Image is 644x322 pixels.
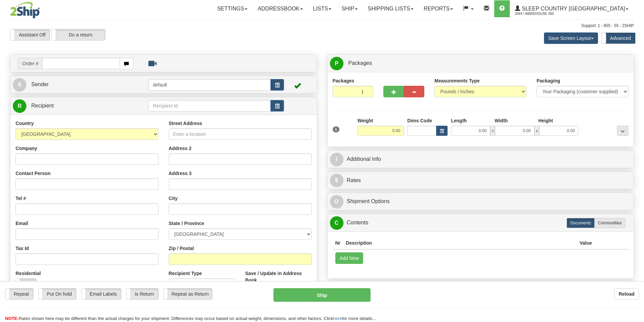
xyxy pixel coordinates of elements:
[495,117,508,124] label: Width
[13,78,148,92] a: S Sender
[333,126,340,132] span: 1
[16,120,34,127] label: Country
[169,170,192,177] label: Address 3
[330,174,631,188] a: $Rates
[335,252,363,264] button: Add New
[245,270,311,283] label: Save / Update in Address Book
[212,0,253,17] a: Settings
[628,126,643,195] iframe: chat widget
[16,220,28,227] label: Email
[13,99,134,113] a: R Recipient
[148,100,271,112] input: Recipient Id
[594,218,625,228] label: Commodities
[10,2,40,19] img: logo2044.jpg
[343,237,577,249] th: Description
[490,126,495,136] span: x
[330,152,631,166] a: IAdditional Info
[333,77,355,84] label: Packages
[544,32,598,44] button: Save Screen Layout
[169,195,177,202] label: City
[169,220,204,227] label: State / Province
[330,216,631,230] a: CContents
[330,195,631,208] a: OShipment Options
[538,117,553,124] label: Height
[169,128,312,140] input: Enter a location
[407,117,432,124] label: Dims Code
[330,57,343,70] span: P
[577,237,595,249] th: Value
[333,237,343,249] th: Nr
[16,145,37,152] label: Company
[52,29,105,40] label: Do a return
[10,23,634,29] div: Support: 1 - 855 - 55 - 2SHIP
[451,117,467,124] label: Length
[13,99,26,113] span: R
[308,0,336,17] a: Lists
[164,289,212,299] label: Repeat as Return
[357,117,373,124] label: Weight
[567,218,595,228] label: Documents
[348,60,372,66] span: Packages
[330,56,631,70] a: P Packages
[434,77,480,84] label: Measurements Type
[169,120,202,127] label: Street Address
[148,79,271,91] input: Sender Id
[330,195,343,208] span: O
[602,33,635,44] label: Advanced
[5,316,19,321] span: NOTE:
[18,58,42,69] span: Order #
[39,289,76,299] label: Put On hold
[534,126,539,136] span: x
[273,288,371,302] button: Ship
[515,10,566,17] span: 2044 / Warehouse 390
[31,81,49,87] span: Sender
[536,77,560,84] label: Packaging
[330,216,343,230] span: C
[617,126,628,136] div: ...
[16,170,50,177] label: Contact Person
[253,0,308,17] a: Addressbook
[169,145,192,152] label: Address 2
[336,0,362,17] a: Ship
[619,291,635,297] b: Reload
[16,195,26,202] label: Tel #
[10,29,50,40] label: Assistant Off
[330,174,343,187] span: $
[363,0,419,17] a: Shipping lists
[333,316,342,321] a: here
[16,245,29,252] label: Tax Id
[16,270,41,277] label: Residential
[169,270,202,277] label: Recipient Type
[520,6,625,11] span: Sleep Country [GEOGRAPHIC_DATA]
[5,289,33,299] label: Repeat
[614,288,639,300] button: Reload
[126,289,158,299] label: Is Return
[330,153,343,166] span: I
[13,78,26,92] span: S
[510,0,634,17] a: Sleep Country [GEOGRAPHIC_DATA] 2044 / Warehouse 390
[31,103,54,108] span: Recipient
[169,245,194,252] label: Zip / Postal
[419,0,458,17] a: Reports
[81,289,121,299] label: Email Labels
[16,279,36,290] label: No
